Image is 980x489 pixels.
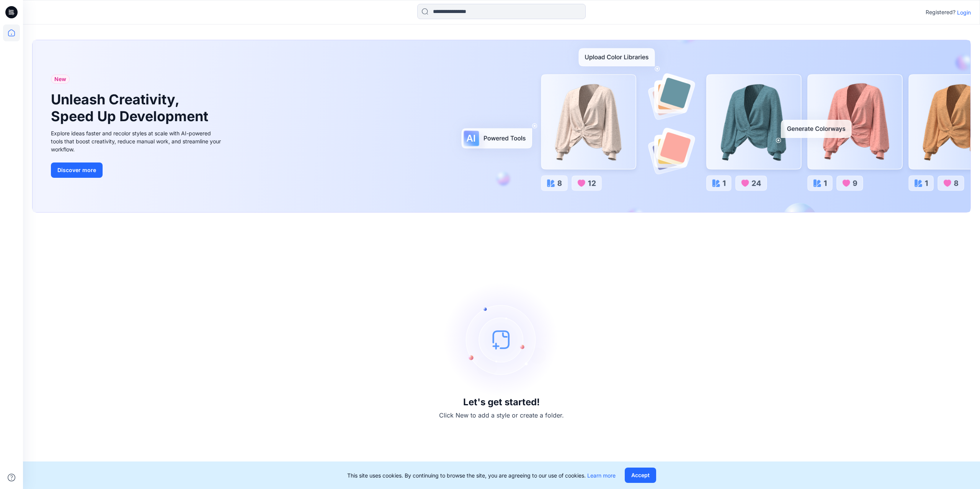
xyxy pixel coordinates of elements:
[51,129,223,153] div: Explore ideas faster and recolor styles at scale with AI-powered tools that boost creativity, red...
[463,397,540,408] h3: Let's get started!
[587,472,616,479] a: Learn more
[51,162,103,178] button: Discover more
[54,75,66,84] span: New
[444,282,559,397] img: empty-state-image.svg
[439,411,564,420] p: Click New to add a style or create a folder.
[957,8,971,16] p: Login
[347,471,616,479] p: This site uses cookies. By continuing to browse the site, you are agreeing to our use of cookies.
[51,162,223,178] a: Discover more
[51,91,212,124] h1: Unleash Creativity, Speed Up Development
[926,8,955,17] p: Registered?
[625,468,656,483] button: Accept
